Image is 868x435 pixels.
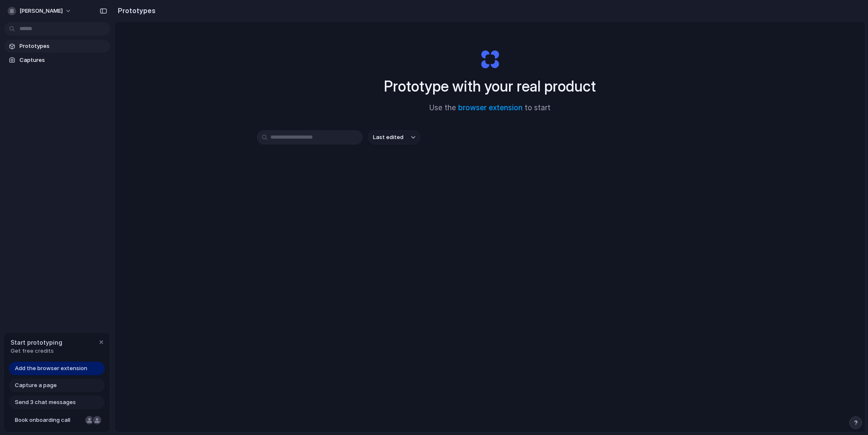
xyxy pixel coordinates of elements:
[19,56,107,64] span: Captures
[4,54,110,67] a: Captures
[11,338,62,347] span: Start prototyping
[9,413,105,427] a: Book onboarding call
[15,416,82,424] span: Book onboarding call
[19,7,63,15] span: [PERSON_NAME]
[15,398,76,407] span: Send 3 chat messages
[4,40,110,53] a: Prototypes
[429,103,551,114] span: Use the to start
[368,130,420,145] button: Last edited
[15,364,87,373] span: Add the browser extension
[384,75,596,98] h1: Prototype with your real product
[4,4,76,18] button: [PERSON_NAME]
[11,347,62,355] span: Get free credits
[15,381,57,390] span: Capture a page
[114,6,156,16] h2: Prototypes
[19,42,107,50] span: Prototypes
[84,415,95,425] div: Nicole Kubica
[373,133,403,142] span: Last edited
[92,415,102,425] div: Christian Iacullo
[458,103,523,112] a: browser extension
